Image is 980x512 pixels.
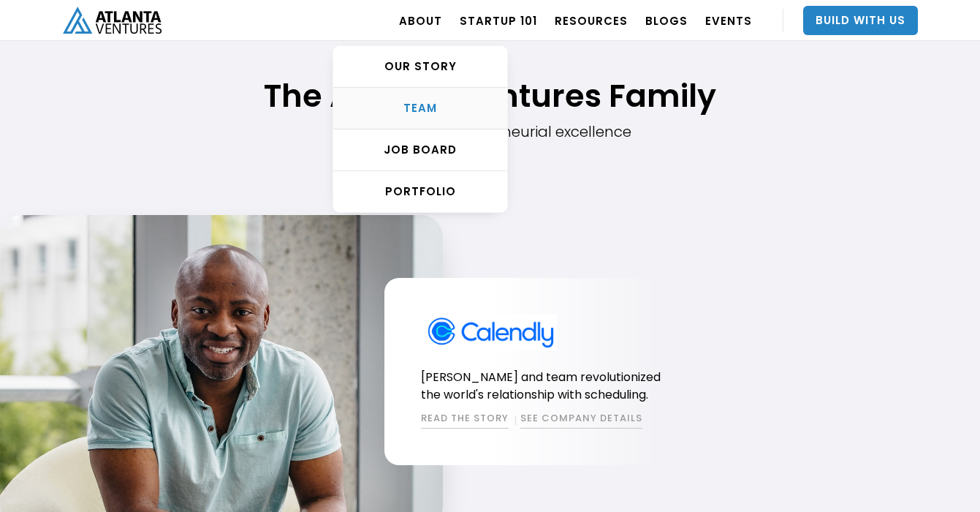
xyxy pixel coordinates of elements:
div: Job Board [333,143,507,157]
a: READ THE STORY [421,411,509,429]
a: TEAM [333,88,507,129]
a: PORTFOLIO [333,171,507,212]
h1: The Atlanta Ventures Family [63,78,918,114]
p: [PERSON_NAME] and team revolutionized the world's relationship with scheduling. [421,369,678,404]
div: A pattern of entrepreneurial excellence [63,121,918,142]
div: OUR STORY [333,59,507,74]
a: Job Board [333,129,507,171]
a: SEE COMPANY DETAILS [520,411,642,429]
div: TEAM [333,101,507,116]
a: Build With Us [803,6,918,35]
a: OUR STORY [333,46,507,88]
div: PORTFOLIO [333,184,507,199]
div: | [514,411,515,429]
